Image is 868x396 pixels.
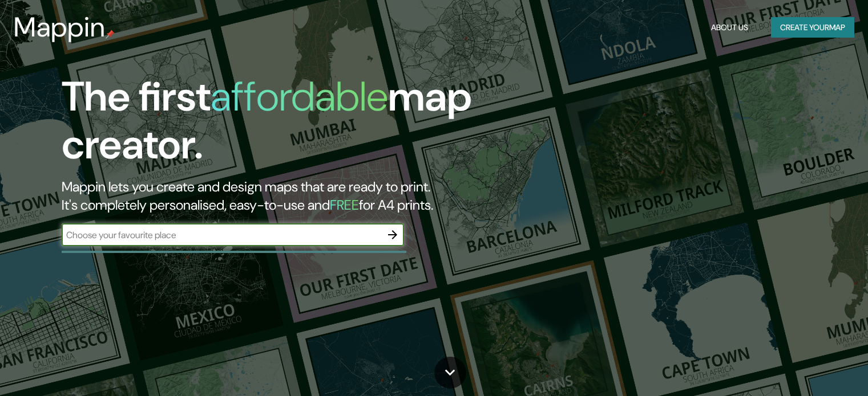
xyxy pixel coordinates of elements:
input: Choose your favourite place [62,228,381,242]
h3: Mappin [14,11,106,43]
h1: The first map creator. [62,73,496,178]
button: About Us [706,17,753,38]
button: Create yourmap [771,17,854,38]
img: mappin-pin [106,30,115,39]
h1: affordable [211,70,388,123]
h5: FREE [330,196,359,214]
h2: Mappin lets you create and design maps that are ready to print. It's completely personalised, eas... [62,178,496,214]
